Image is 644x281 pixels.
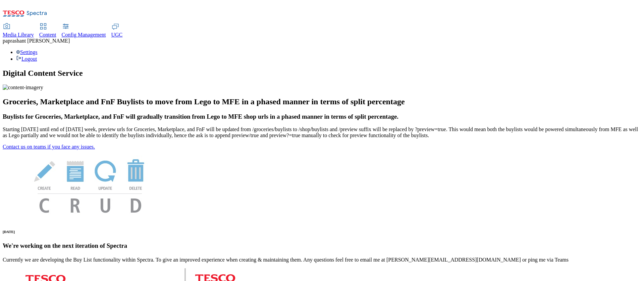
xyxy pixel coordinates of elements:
[3,32,34,38] span: Media Library
[111,24,123,38] a: UGC
[3,126,641,138] p: Starting [DATE] until end of [DATE] week, preview urls for Groceries, Marketplace, and FnF will b...
[62,32,106,38] span: Config Management
[3,97,641,106] h2: Groceries, Marketplace and FnF Buylists to move from Lego to MFE in a phased manner in terms of s...
[16,49,38,55] a: Settings
[16,56,37,62] a: Logout
[3,150,177,220] img: News Image
[111,32,123,38] span: UGC
[3,113,641,120] h3: Buylists for Groceries, Marketplace, and FnF will gradually transition from Lego to MFE shop urls...
[3,144,95,150] a: Contact us on teams if you face any issues.
[39,32,56,38] span: Content
[3,85,43,91] img: content-imagery
[3,38,8,44] span: pa
[62,24,106,38] a: Config Management
[3,242,641,249] h3: We're working on the next iteration of Spectra
[3,230,641,234] h6: [DATE]
[3,69,641,78] h1: Digital Content Service
[3,24,34,38] a: Media Library
[8,38,70,44] span: prashant [PERSON_NAME]
[39,24,56,38] a: Content
[3,257,641,263] p: Currently we are developing the Buy List functionality within Spectra. To give an improved experi...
